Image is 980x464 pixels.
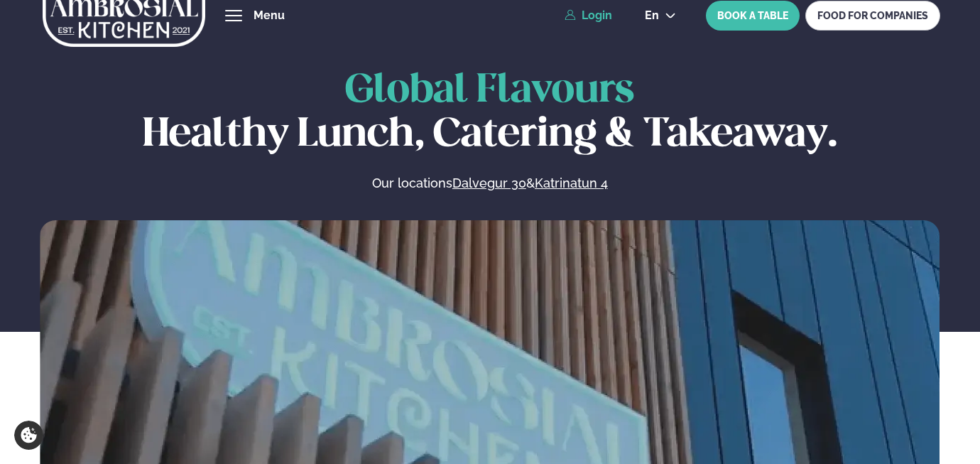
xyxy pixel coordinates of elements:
[706,1,800,31] button: BOOK A TABLE
[645,10,659,21] span: en
[222,175,758,192] p: Our locations &
[565,9,612,22] a: Login
[345,72,634,110] span: Global Flavours
[452,175,526,192] a: Dalvegur 30
[805,1,940,31] a: FOOD FOR COMPANIES
[40,70,940,158] h1: Healthy Lunch, Catering & Takeaway.
[633,10,687,21] button: en
[225,7,242,24] button: hamburger
[14,421,43,450] a: Cookie settings
[535,175,608,192] a: Katrinatun 4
